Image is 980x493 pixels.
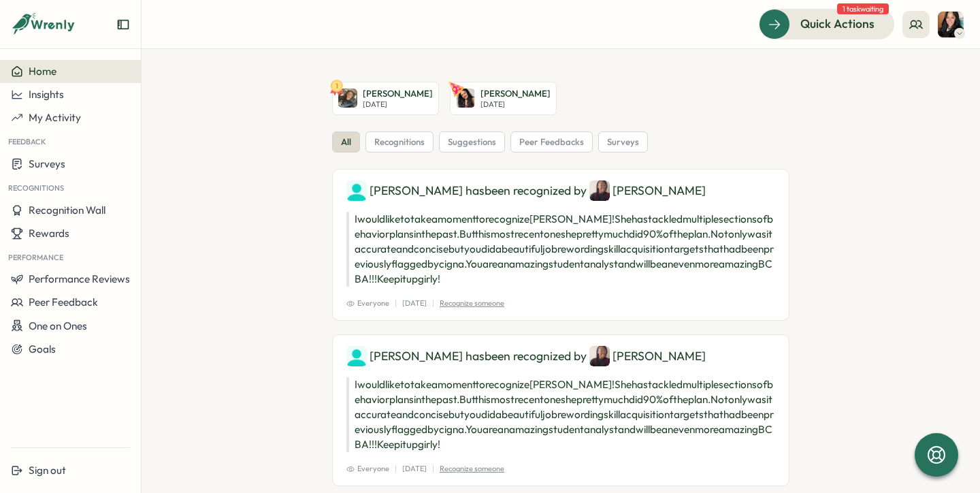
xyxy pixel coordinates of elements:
p: [DATE] [480,100,551,109]
span: 1 task waiting [837,3,889,14]
span: Insights [29,88,64,101]
span: My Activity [29,111,81,124]
span: Surveys [29,157,65,170]
span: Rewards [29,227,69,240]
p: [DATE] [363,100,433,109]
img: Chloe Miller [346,346,367,366]
span: recognitions [374,136,425,148]
span: Recognition Wall [29,204,105,217]
span: all [341,136,351,148]
span: Performance Reviews [29,272,130,285]
span: Goals [29,343,56,355]
span: Everyone [346,463,389,475]
span: One on Ones [29,319,87,332]
p: Recognize someone [440,463,504,475]
text: 1 [336,81,338,91]
div: [PERSON_NAME] [589,346,706,366]
span: Sign out [29,464,66,477]
span: Everyone [346,298,389,309]
span: peer feedbacks [519,136,584,148]
p: | [395,463,397,475]
img: Rosemary Ornelaz [456,89,475,108]
img: Leslie Zapata [938,12,964,37]
p: [PERSON_NAME] [363,88,433,100]
p: | [432,463,434,475]
img: Ajisha Sutton [589,346,610,366]
p: [DATE] [402,298,427,309]
div: [PERSON_NAME] has been recognized by [346,180,775,201]
button: Quick Actions [759,9,894,39]
div: [PERSON_NAME] [589,180,706,201]
p: I would like to take a moment to recognize [PERSON_NAME]! She has tackled multiple sections of be... [346,377,775,452]
p: Recognize someone [440,298,504,309]
img: Ajisha Sutton [589,180,610,201]
a: 1Jaylyn letbetter[PERSON_NAME][DATE] [332,82,439,115]
span: suggestions [448,136,496,148]
p: [DATE] [402,463,427,475]
a: Rosemary Ornelaz[PERSON_NAME][DATE] [450,82,557,115]
p: [PERSON_NAME] [480,88,551,100]
div: [PERSON_NAME] has been recognized by [346,346,775,366]
img: Jaylyn letbetter [338,89,357,108]
p: I would like to take a moment to recognize [PERSON_NAME]! She has tackled multiple sections of be... [346,212,775,287]
p: | [395,298,397,309]
button: Expand sidebar [116,18,130,31]
span: Quick Actions [800,15,875,33]
span: Home [29,65,56,78]
span: Peer Feedback [29,296,98,308]
img: Chloe Miller [346,180,367,201]
span: surveys [607,136,639,148]
p: | [432,298,434,309]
